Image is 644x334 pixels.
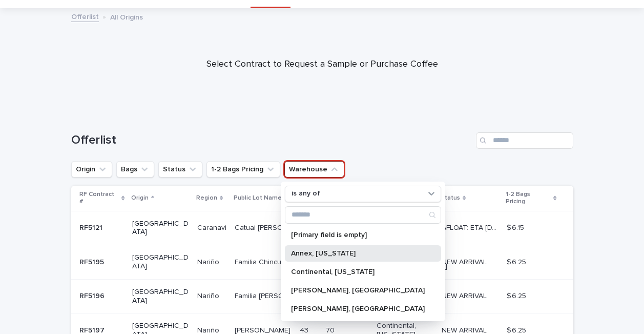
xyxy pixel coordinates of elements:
h1: Offerlist [71,133,472,148]
div: Search [285,206,441,224]
a: Offerlist [71,10,99,22]
p: Region [196,192,217,204]
p: [GEOGRAPHIC_DATA] [132,253,189,271]
p: [GEOGRAPHIC_DATA] [132,220,189,237]
p: Public Lot Name [234,192,282,204]
button: 1-2 Bags Pricing [206,161,280,178]
p: AFLOAT: ETA 10-31-2025 [442,222,501,232]
p: Caranavi [197,222,228,232]
p: $ 6.25 [507,256,528,267]
p: 1-2 Bags Pricing [506,189,551,208]
p: NEW ARRIVAL [442,290,489,301]
p: [GEOGRAPHIC_DATA] [132,288,189,305]
p: RF Contract # [79,189,119,208]
p: Annex, [US_STATE] [291,250,425,257]
p: Nariño [197,256,221,267]
p: RF5196 [79,290,107,301]
p: Continental, [US_STATE] [291,268,425,276]
button: Status [158,161,202,178]
tr: RF5196RF5196 [GEOGRAPHIC_DATA]NariñoNariño Familia [PERSON_NAME]Familia [PERSON_NAME] 6060 7070 C... [71,279,573,313]
tr: RF5121RF5121 [GEOGRAPHIC_DATA]CaranaviCaranavi Catuai [PERSON_NAME]Catuai [PERSON_NAME] 99 6060 C... [71,211,573,245]
p: RF5195 [79,256,106,267]
p: [Primary field is empty] [291,231,425,239]
p: All Origins [110,11,143,22]
p: $ 6.15 [507,222,526,232]
p: [PERSON_NAME], [GEOGRAPHIC_DATA] [291,287,425,294]
p: Select Contract to Request a Sample or Purchase Coffee [117,59,527,70]
p: RF5121 [79,222,105,232]
p: is any of [292,189,320,198]
input: Search [476,132,573,149]
p: Origin [131,192,149,204]
button: Warehouse [284,161,344,178]
tr: RF5195RF5195 [GEOGRAPHIC_DATA]NariñoNariño Familia ChincunqueFamilia Chincunque 1818 7070 [PERSON... [71,245,573,280]
p: Catuai [PERSON_NAME] [235,222,294,232]
p: [PERSON_NAME], [GEOGRAPHIC_DATA] [291,305,425,312]
input: Search [285,207,441,223]
p: Familia [PERSON_NAME] [235,290,294,301]
button: Origin [71,161,112,178]
p: $ 6.25 [507,290,528,301]
p: Familia Chincunque [235,256,294,267]
p: NEW ARRIVAL [442,256,489,267]
p: Nariño [197,290,221,301]
button: Bags [116,161,154,178]
p: Status [441,192,460,204]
